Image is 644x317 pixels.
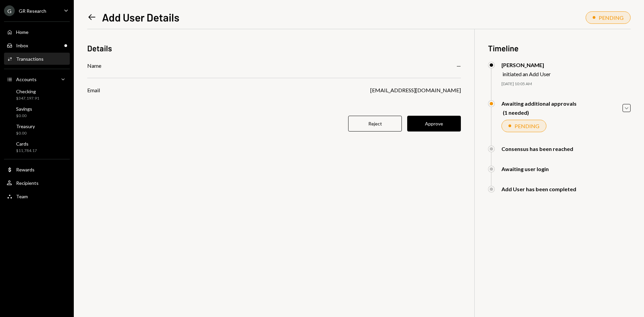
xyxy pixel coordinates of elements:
[4,139,70,155] a: Cards$11,784.17
[348,116,402,131] button: Reject
[87,86,100,94] div: Email
[102,10,179,24] h1: Add User Details
[502,71,551,77] div: initiated an Add User
[488,43,631,54] h3: Timeline
[16,96,39,101] div: $347,197.91
[19,8,46,14] div: GR Research
[599,14,624,21] div: PENDING
[501,166,549,172] div: Awaiting user login
[16,180,39,186] div: Recipients
[4,163,70,175] a: Rewards
[501,186,576,192] div: Add User has been completed
[16,113,32,119] div: $0.00
[515,123,539,129] div: PENDING
[16,56,44,62] div: Transactions
[16,106,32,112] div: Savings
[4,39,70,51] a: Inbox
[16,89,39,94] div: Checking
[16,29,29,35] div: Home
[16,141,37,147] div: Cards
[4,177,70,189] a: Recipients
[4,26,70,38] a: Home
[4,73,70,85] a: Accounts
[407,116,461,131] button: Approve
[87,43,112,54] h3: Details
[501,146,573,152] div: Consensus has been reached
[16,43,28,48] div: Inbox
[16,194,28,199] div: Team
[16,130,35,136] div: $0.00
[16,167,35,172] div: Rewards
[503,109,577,116] div: (1 needed)
[4,104,70,120] a: Savings$0.00
[4,121,70,138] a: Treasury$0.00
[16,123,35,129] div: Treasury
[501,62,551,68] div: [PERSON_NAME]
[16,76,37,82] div: Accounts
[4,87,70,103] a: Checking$347,197.91
[4,53,70,65] a: Transactions
[501,81,631,87] div: [DATE] 10:05 AM
[4,5,15,16] div: G
[87,62,101,70] div: Name
[457,62,461,70] div: —
[501,100,577,107] div: Awaiting additional approvals
[370,86,461,94] div: [EMAIL_ADDRESS][DOMAIN_NAME]
[4,190,70,202] a: Team
[16,148,37,154] div: $11,784.17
